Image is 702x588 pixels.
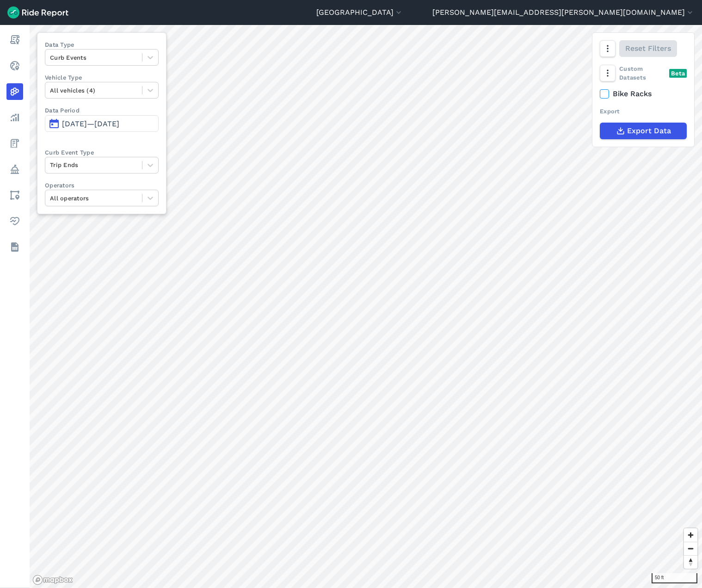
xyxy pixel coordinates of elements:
a: Datasets [6,239,23,255]
a: Report [6,31,23,48]
a: Realtime [6,57,23,74]
button: Reset bearing to north [684,555,697,569]
button: [PERSON_NAME][EMAIL_ADDRESS][PERSON_NAME][DOMAIN_NAME] [432,7,695,18]
button: Export Data [600,123,687,139]
label: Data Period [45,106,159,115]
button: Reset Filters [619,40,677,57]
div: Export [600,107,687,116]
img: Ride Report [7,6,68,19]
div: Custom Datasets [600,64,687,82]
a: Policy [6,161,23,178]
button: Zoom in [684,528,697,542]
span: Export Data [627,125,671,136]
button: Zoom out [684,542,697,555]
a: Mapbox logo [32,575,73,585]
span: [DATE]—[DATE] [62,119,119,128]
label: Data Type [45,40,159,49]
label: Curb Event Type [45,148,159,157]
div: 50 ft [652,573,697,583]
a: Fees [6,135,23,152]
button: [DATE]—[DATE] [45,115,159,132]
canvas: Map [30,25,702,588]
a: Areas [6,187,23,204]
label: Operators [45,181,159,190]
span: Reset Filters [625,43,671,54]
a: Health [6,213,23,229]
a: Analyze [6,109,23,126]
label: Vehicle Type [45,73,159,82]
button: [GEOGRAPHIC_DATA] [316,7,403,18]
a: Heatmaps [6,83,23,100]
label: Bike Racks [600,88,687,99]
div: Beta [669,69,687,78]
